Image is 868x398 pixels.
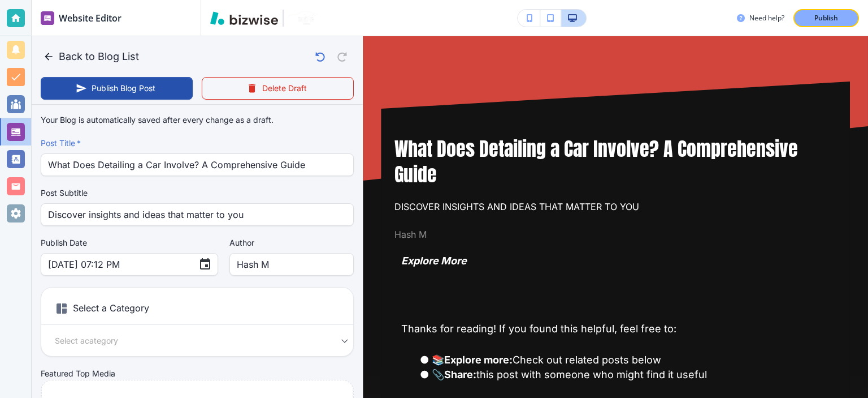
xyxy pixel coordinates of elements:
[237,254,346,275] input: Enter author name
[288,11,319,25] img: Your Logo
[394,200,836,213] p: Discover insights and ideas that matter to you
[814,13,838,23] p: Publish
[394,136,836,187] h1: What Does Detailing a Car Involve? A Comprehensive Guide
[48,254,189,275] input: MM DD, YYYY
[416,353,830,367] li: 📚 Check out related posts below
[48,154,346,176] input: Write your post title
[48,204,346,225] input: Write your post subtitle
[59,11,121,25] h2: Website Editor
[394,227,836,242] span: Hash M
[41,297,353,325] h6: Select a Category
[41,187,354,199] label: Post Subtitle
[41,77,193,100] button: Publish Blog Post
[416,367,830,382] li: 📎 this post with someone who might find it useful
[401,255,467,267] span: Explore More
[41,11,54,25] img: editor icon
[202,77,354,100] button: Delete Draft
[41,45,144,68] button: Back to Blog List
[41,114,274,126] p: Your Blog is automatically saved after every change as a draft.
[41,138,354,149] label: Post Title
[194,253,216,276] button: Choose date, selected date is Sep 11, 2025
[229,237,354,249] label: Author
[793,9,859,27] button: Publish
[749,13,784,23] h3: Need help?
[55,334,118,347] span: Select a category
[444,354,513,366] strong: Explore more:
[401,319,830,339] p: Thanks for reading! If you found this helpful, feel free to:
[444,369,476,380] strong: Share:
[210,11,278,25] img: Bizwise Logo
